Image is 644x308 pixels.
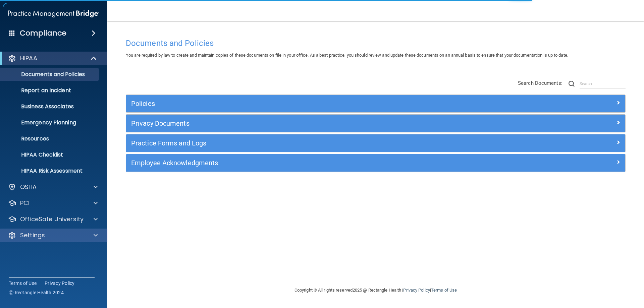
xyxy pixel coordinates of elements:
[126,53,568,58] span: You are required by law to create and maintain copies of these documents on file in your office. ...
[431,288,457,293] a: Terms of Use
[131,118,620,129] a: Privacy Documents
[4,87,96,94] p: Report an Incident
[126,39,626,48] h4: Documents and Policies
[403,288,430,293] a: Privacy Policy
[580,79,626,89] input: Search
[131,159,495,167] h5: Employee Acknowledgments
[131,98,620,109] a: Policies
[9,280,37,287] a: Terms of Use
[131,139,495,147] h5: Practice Forms and Logs
[20,183,37,191] p: OSHA
[528,260,636,287] iframe: Drift Widget Chat Controller
[4,103,96,110] p: Business Associates
[131,138,620,148] a: Practice Forms and Logs
[4,168,96,174] p: HIPAA Risk Assessment
[4,151,96,158] p: HIPAA Checklist
[45,280,75,287] a: Privacy Policy
[20,28,66,38] h4: Compliance
[8,199,98,207] a: PCI
[8,183,98,191] a: OSHA
[8,231,98,239] a: Settings
[8,54,97,62] a: HIPAA
[4,135,96,142] p: Resources
[9,289,64,296] span: Ⓒ Rectangle Health 2024
[518,80,562,86] span: Search Documents:
[20,199,30,207] p: PCI
[4,71,96,78] p: Documents and Policies
[569,81,575,87] img: ic-search.3b580494.png
[8,7,99,20] img: PMB logo
[4,119,96,126] p: Emergency Planning
[20,231,45,239] p: Settings
[253,280,498,301] div: Copyright © All rights reserved 2025 @ Rectangle Health | |
[20,215,84,223] p: OfficeSafe University
[8,215,98,223] a: OfficeSafe University
[131,158,620,168] a: Employee Acknowledgments
[131,100,495,107] h5: Policies
[131,120,495,127] h5: Privacy Documents
[20,54,37,62] p: HIPAA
